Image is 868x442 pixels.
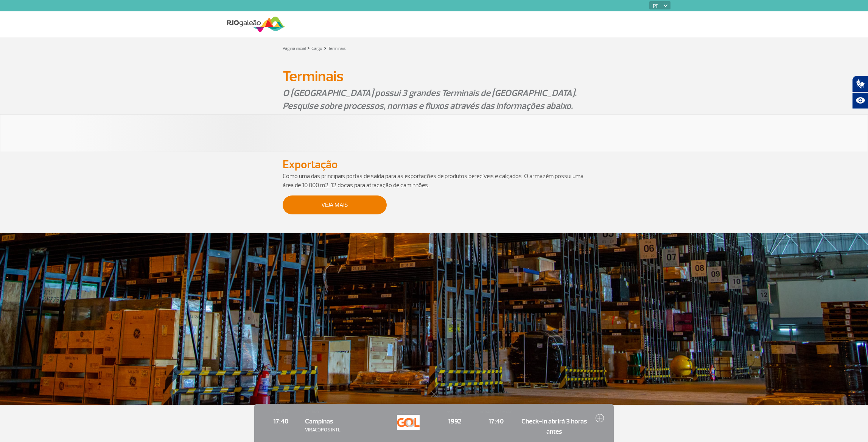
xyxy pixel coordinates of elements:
[324,43,327,52] a: >
[852,76,868,109] div: Plugin de acessibilidade da Hand Talk.
[397,409,431,415] span: CIA AÉREA
[283,87,585,112] p: O [GEOGRAPHIC_DATA] possui 3 grandes Terminais de [GEOGRAPHIC_DATA]. Pesquise sobre processos, no...
[264,409,297,415] span: HORÁRIO
[283,195,387,214] a: Veja Mais
[264,416,297,426] span: 17:40
[521,416,588,436] span: Check-in abrirá 3 horas antes
[283,70,585,83] h1: Terminais
[305,409,389,415] span: DESTINO
[438,409,472,415] span: Nº DO VOO
[283,158,585,172] h2: Exportação
[852,76,868,92] button: Abrir tradutor de língua de sinais.
[283,172,585,190] p: Como uma das principais portas de saída para as exportações de produtos perecíveis e calçados. O ...
[852,92,868,109] button: Abrir recursos assistivos.
[307,43,310,52] a: >
[283,46,306,51] a: Página inicial
[311,46,322,51] a: Cargo
[305,417,333,425] span: Campinas
[438,416,472,426] span: 1992
[521,409,588,415] span: STATUS
[479,409,513,415] span: HORÁRIO ESTIMADO
[479,416,513,426] span: 17:40
[305,426,389,434] span: VIRACOPOS INTL
[328,46,346,51] a: Terminais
